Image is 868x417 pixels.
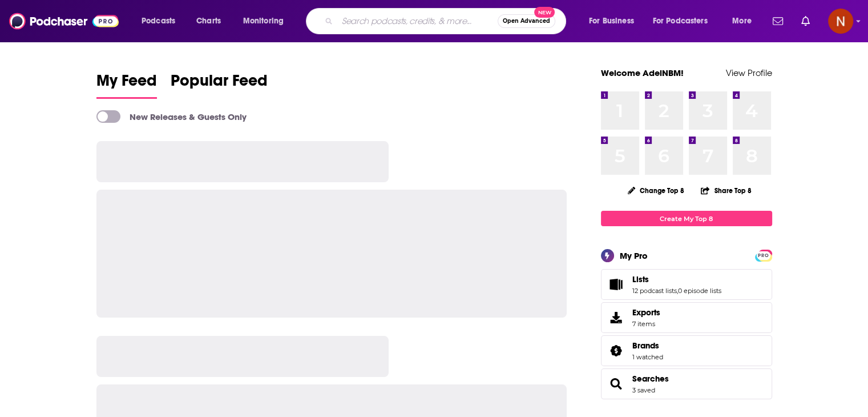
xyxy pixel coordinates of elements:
a: Welcome AdelNBM! [601,67,684,78]
span: More [732,13,752,29]
span: PRO [757,251,770,260]
button: Change Top 8 [621,183,692,198]
span: Charts [196,13,221,29]
span: Searches [601,368,772,399]
a: Create My Top 8 [601,211,772,226]
span: Logged in as AdelNBM [828,9,853,34]
span: Exports [605,310,628,326]
img: Podchaser - Follow, Share and Rate Podcasts [9,10,119,32]
a: Searches [632,374,669,384]
button: open menu [235,12,298,30]
a: Lists [632,274,721,284]
button: Open AdvancedNew [498,14,555,28]
span: Podcasts [142,13,175,29]
span: Popular Feed [171,71,268,97]
span: Exports [632,307,660,318]
span: , [677,287,678,295]
input: Search podcasts, credits, & more... [337,12,498,30]
a: Brands [605,343,628,359]
a: My Feed [96,71,157,99]
button: Share Top 8 [700,179,752,202]
button: open menu [134,12,190,30]
span: My Feed [96,71,157,97]
a: New Releases & Guests Only [96,110,247,123]
span: Lists [632,274,649,284]
a: View Profile [726,67,772,78]
a: Brands [632,340,663,351]
a: Lists [605,276,628,292]
a: Charts [189,12,228,30]
a: 12 podcast lists [632,287,677,295]
a: Searches [605,376,628,392]
span: Brands [601,335,772,366]
div: Search podcasts, credits, & more... [317,8,577,34]
button: open menu [724,12,766,30]
a: Exports [601,302,772,333]
span: Open Advanced [503,18,550,24]
button: Show profile menu [828,9,853,34]
span: Brands [632,340,659,351]
a: 1 watched [632,353,663,361]
a: Show notifications dropdown [768,11,788,31]
span: 7 items [632,320,660,328]
span: For Podcasters [653,13,708,29]
img: User Profile [828,9,853,34]
span: For Business [589,13,634,29]
span: Lists [601,269,772,300]
a: 3 saved [632,386,655,394]
a: PRO [757,251,770,259]
a: 0 episode lists [678,287,721,295]
span: New [534,7,555,18]
div: My Pro [620,250,648,261]
button: open menu [581,12,648,30]
span: Monitoring [243,13,284,29]
a: Show notifications dropdown [797,11,814,31]
button: open menu [645,12,724,30]
a: Popular Feed [171,71,268,99]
